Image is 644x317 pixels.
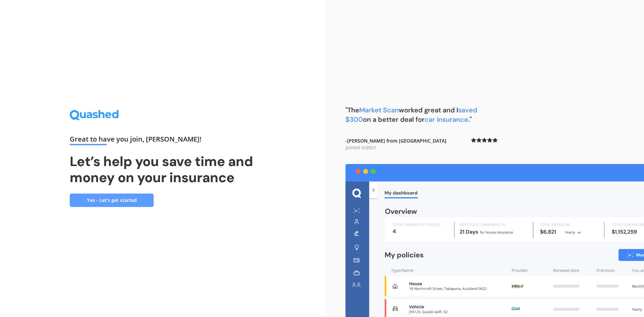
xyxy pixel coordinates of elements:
b: - [PERSON_NAME] from [GEOGRAPHIC_DATA] [345,138,446,151]
div: Great to have you join , [PERSON_NAME] ! [70,136,256,145]
span: car insurance [425,115,468,124]
span: Market Scan [359,106,399,114]
img: dashboard.webp [345,164,644,317]
span: saved $300 [345,106,477,124]
h1: Let’s help you save time and money on your insurance [70,153,256,186]
b: "The worked great and I on a better deal for ." [345,106,477,124]
a: Yes - Let’s get started [70,194,154,207]
span: Joined in 2021 [345,144,376,151]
